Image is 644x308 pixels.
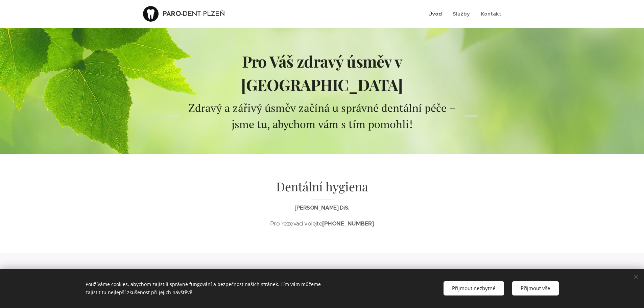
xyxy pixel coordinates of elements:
[481,10,501,17] span: Kontakt
[294,204,349,211] strong: [PERSON_NAME] DiS.
[241,51,403,95] strong: Pro Váš zdravý úsměv v [GEOGRAPHIC_DATA]
[187,179,457,200] h1: Dentální hygiena
[428,10,442,17] span: Úvod
[452,285,496,291] span: Přijmout nezbytné
[453,10,470,17] span: Služby
[427,5,501,22] ul: Menu
[322,220,374,227] strong: [PHONE_NUMBER]
[86,276,346,301] div: Používáme cookies, abychom zajistili správné fungování a bezpečnost našich stránek. Tím vám můžem...
[188,101,456,131] span: Zdravý a zářivý úsměv začíná u správné dentální péče – jsme tu, abychom vám s tím pomohli!
[521,285,550,291] span: Přijmout vše
[187,219,457,229] p: Pro rezevaci volejte
[444,281,504,295] button: Přijmout nezbytné
[512,281,559,295] button: Přijmout vše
